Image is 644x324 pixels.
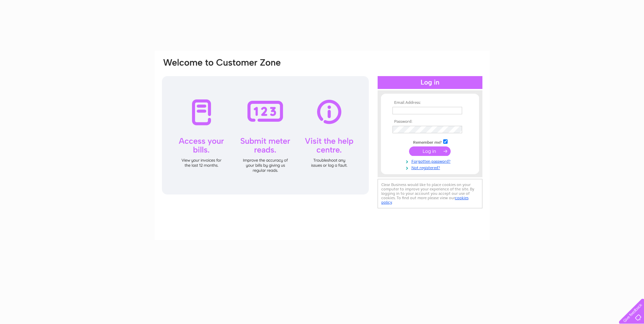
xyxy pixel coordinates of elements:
[409,146,451,156] input: Submit
[392,158,469,164] a: Forgotten password?
[392,164,469,170] a: Not registered?
[391,119,469,124] th: Password:
[391,138,469,145] td: Remember me?
[381,195,469,205] a: cookies policy
[378,179,482,208] div: Clear Business would like to place cookies on your computer to improve your experience of the sit...
[391,100,469,105] th: Email Address:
